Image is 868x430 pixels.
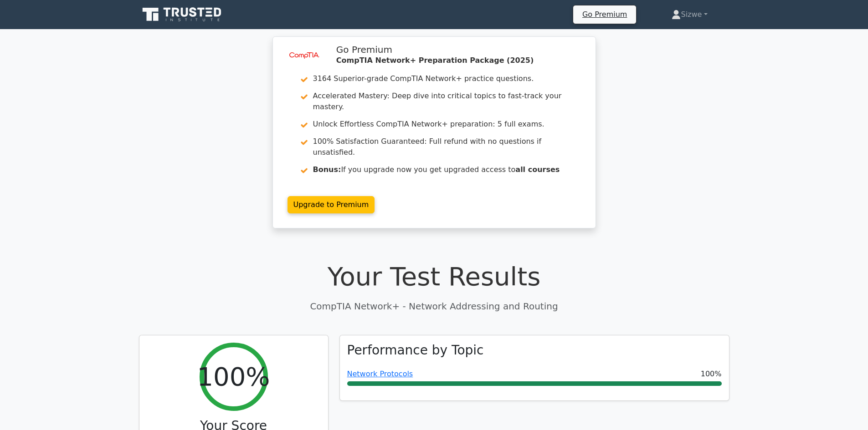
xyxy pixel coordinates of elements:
[577,8,632,20] a: Go Premium
[197,361,270,392] h2: 100%
[288,196,375,213] a: Upgrade to Premium
[347,343,484,358] h3: Performance by Topic
[139,261,729,292] h1: Your Test Results
[701,369,722,379] span: 100%
[347,369,413,378] a: Network Protocols
[650,5,729,24] a: Sizwe
[139,299,729,313] p: CompTIA Network+ - Network Addressing and Routing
